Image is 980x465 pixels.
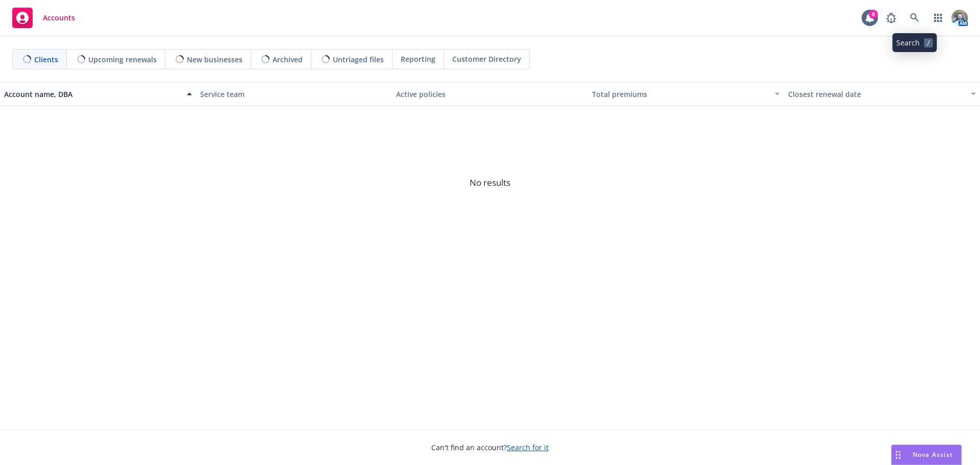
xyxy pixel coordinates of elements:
button: Active policies [392,82,588,106]
a: Accounts [8,4,79,32]
a: Report a Bug [881,8,901,28]
button: Service team [196,82,392,106]
span: Upcoming renewals [88,54,157,65]
span: Customer Directory [452,54,521,64]
div: Service team [200,89,388,100]
div: Total premiums [592,89,769,100]
a: Switch app [928,8,948,28]
span: Reporting [401,54,435,64]
img: photo [951,10,968,26]
a: Search [904,8,925,28]
span: Clients [34,54,58,65]
span: New businesses [187,54,242,65]
span: Nova Assist [913,450,953,459]
button: Closest renewal date [784,82,980,106]
button: Total premiums [588,82,784,106]
a: Search for it [507,443,549,452]
div: Account name, DBA [4,89,181,100]
span: Can't find an account? [431,442,549,453]
span: Accounts [43,14,75,22]
div: 8 [869,10,878,19]
button: Nova Assist [891,445,962,465]
span: Archived [273,54,303,65]
div: Drag to move [892,445,904,464]
div: Closest renewal date [788,89,965,100]
div: Active policies [396,89,584,100]
span: Untriaged files [333,54,384,65]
